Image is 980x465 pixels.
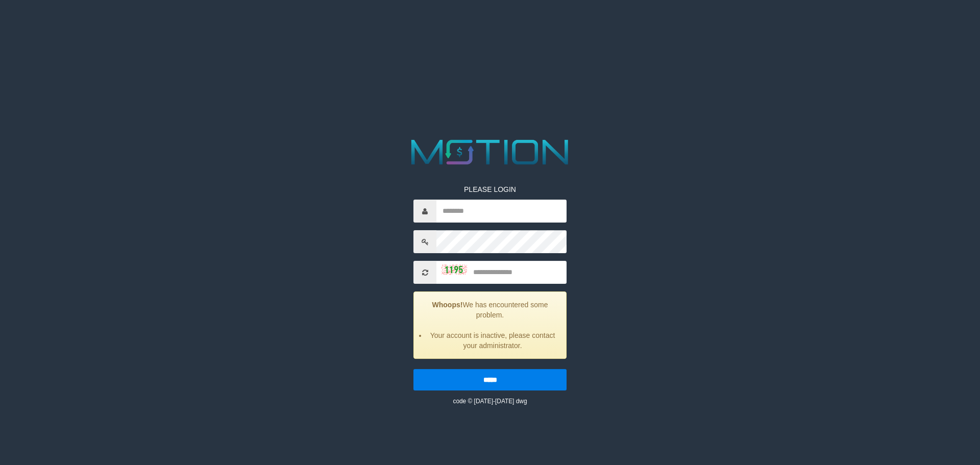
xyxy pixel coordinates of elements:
[442,264,467,275] img: captcha
[413,291,567,359] div: We has encountered some problem.
[404,135,576,169] img: MOTION_logo.png
[413,184,567,194] p: PLEASE LOGIN
[453,398,527,405] small: code © [DATE]-[DATE] dwg
[427,330,558,351] li: Your account is inactive, please contact your administrator.
[432,301,463,309] strong: Whoops!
